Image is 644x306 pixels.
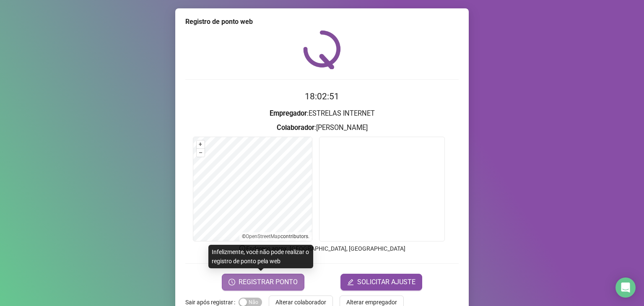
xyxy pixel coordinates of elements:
img: QRPoint [303,30,341,69]
span: clock-circle [229,279,235,285]
p: Endereço aprox. : [GEOGRAPHIC_DATA], [GEOGRAPHIC_DATA] [185,244,459,253]
strong: Colaborador [277,124,314,132]
time: 18:02:51 [305,91,339,101]
div: Infelizmente, você não pode realizar o registro de ponto pela web [208,245,313,268]
h3: : ESTRELAS INTERNET [185,108,459,119]
div: Registro de ponto web [185,17,459,27]
span: SOLICITAR AJUSTE [357,277,415,287]
span: edit [347,279,354,285]
li: © contributors. [242,233,309,239]
button: editSOLICITAR AJUSTE [340,274,422,290]
a: OpenStreetMap [246,233,280,239]
span: REGISTRAR PONTO [239,277,298,287]
button: – [197,149,205,157]
button: + [197,140,205,148]
div: Open Intercom Messenger [615,277,636,298]
h3: : [PERSON_NAME] [185,122,459,133]
strong: Empregador [270,109,307,117]
button: REGISTRAR PONTO [222,274,304,290]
